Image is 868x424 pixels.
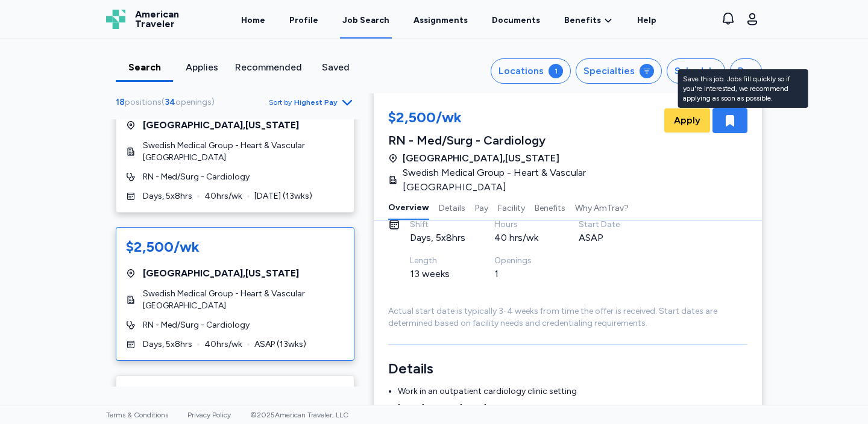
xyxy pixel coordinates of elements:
span: positions [125,97,162,107]
div: Saved [312,60,359,75]
div: RN - Med/Surg - Cardiology [388,132,662,149]
div: Schedule [675,64,717,78]
span: ASAP ( 13 wks) [254,338,306,351]
div: 1 [549,64,563,78]
div: Locations [498,64,544,78]
span: Highest Pay [294,98,338,107]
button: Why AmTrav? [575,195,629,220]
div: Applies [178,60,225,75]
div: 40 hrs/wk [494,231,550,245]
div: Job Search [342,14,389,26]
span: RN - Med/Surg - Cardiology [143,171,250,183]
div: $2,500/wk [388,108,662,129]
div: 13 weeks [410,267,465,281]
h3: Details [388,359,747,378]
span: [DATE] ( 13 wks) [254,190,312,202]
span: [GEOGRAPHIC_DATA] , [US_STATE] [143,118,299,132]
button: Locations1 [491,58,571,84]
div: Pay [738,64,754,78]
div: Shift [410,219,465,231]
span: Sort by [269,98,292,107]
span: 40 hrs/wk [204,190,242,202]
span: [GEOGRAPHIC_DATA] , [US_STATE] [403,151,559,166]
a: Terms & Conditions [106,411,168,419]
div: $2,467/wk [126,385,198,405]
div: Actual start date is typically 3-4 weeks from time the offer is received. Start dates are determi... [388,305,747,329]
button: Overview [388,195,429,220]
div: Openings [494,255,550,267]
button: Pay [475,195,488,220]
div: ASAP [579,231,634,245]
span: Swedish Medical Group - Heart & Vascular [GEOGRAPHIC_DATA] [143,288,344,312]
div: ( ) [116,96,219,108]
span: 40 hrs/wk [204,338,242,351]
div: Save this job. Jobs fill quickly so if you're interested, we recommend applying as soon as possible. [683,74,804,103]
li: Work in an outpatient cardiology clinic setting [398,385,747,397]
div: 1 [494,267,550,281]
span: American Traveler [135,10,179,29]
button: Pay [730,58,762,84]
button: Details [439,195,465,220]
span: 34 [165,97,175,107]
img: Logo [106,10,125,29]
button: Apply [664,108,710,132]
button: Schedule [667,58,725,84]
div: Start Date [579,219,634,231]
span: Days, 5x8hrs [143,190,192,202]
div: Recommended [235,60,302,75]
button: Sort byHighest Pay [269,95,354,110]
div: Specialties [583,64,635,78]
div: Search [121,60,168,75]
button: Benefits [535,195,565,220]
span: Swedish Medical Group - Heart & Vascular [GEOGRAPHIC_DATA] [403,166,655,195]
div: Hours [494,219,550,231]
button: Facility [498,195,525,220]
button: Specialties [576,58,662,84]
span: Benefits [564,14,601,26]
a: Benefits [564,14,613,26]
span: Apply [674,113,700,128]
li: [DATE] through [DATE] schedule, 8:30am-5:00pm, five 8-hour shifts per week [398,402,747,414]
a: Job Search [340,1,392,39]
div: Days, 5x8hrs [410,231,465,245]
span: Swedish Medical Group - Heart & Vascular [GEOGRAPHIC_DATA] [143,140,344,164]
span: RN - Med/Surg - Cardiology [143,319,250,331]
span: openings [175,97,212,107]
span: © 2025 American Traveler, LLC [250,411,348,419]
span: Days, 5x8hrs [143,338,192,351]
span: 18 [116,97,125,107]
span: [GEOGRAPHIC_DATA] , [US_STATE] [143,266,299,281]
a: Privacy Policy [187,411,231,419]
div: Length [410,255,465,267]
div: $2,500/wk [126,237,200,257]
